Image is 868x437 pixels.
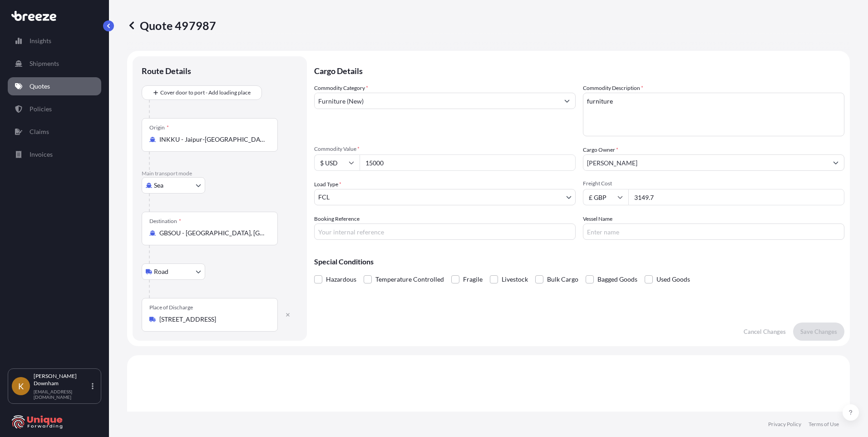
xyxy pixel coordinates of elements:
[597,273,637,286] span: Bagged Goods
[318,193,330,202] span: FCL
[768,421,801,428] a: Privacy Policy
[154,181,163,190] span: Sea
[127,18,216,33] p: Quote 497987
[8,55,101,73] a: Shipments
[30,127,49,136] p: Claims
[149,218,181,225] div: Destination
[142,177,205,194] button: Select transport
[8,77,101,95] a: Quotes
[656,273,690,286] span: Used Goods
[142,263,205,280] button: Select transport
[30,36,51,45] p: Insights
[160,88,251,97] span: Cover door to port - Add loading place
[142,85,262,100] button: Cover door to port - Add loading place
[502,273,528,286] span: Livestock
[828,154,844,171] button: Show suggestions
[8,123,101,141] a: Claims
[159,228,266,238] input: Destination
[11,415,64,429] img: organization-logo
[744,327,786,336] p: Cancel Changes
[583,145,618,154] label: Cargo Owner
[314,145,576,153] span: Commodity Value
[159,315,266,324] input: Place of Discharge
[314,180,341,189] span: Load Type
[314,84,368,93] label: Commodity Category
[583,93,844,136] textarea: furniture
[583,223,844,240] input: Enter name
[800,327,837,336] p: Save Changes
[547,273,578,286] span: Bulk Cargo
[583,180,844,187] span: Freight Cost
[314,214,360,223] label: Booking Reference
[375,273,444,286] span: Temperature Controlled
[326,273,356,286] span: Hazardous
[360,154,576,171] input: Type amount
[314,189,576,205] button: FCL
[314,258,844,265] p: Special Conditions
[18,382,24,391] span: K
[628,189,844,205] input: Enter amount
[793,323,844,341] button: Save Changes
[149,304,193,311] div: Place of Discharge
[8,145,101,164] a: Invoices
[315,93,559,109] input: Select a commodity type
[30,82,50,91] p: Quotes
[149,124,169,131] div: Origin
[583,214,612,223] label: Vessel Name
[463,273,483,286] span: Fragile
[736,323,793,341] button: Cancel Changes
[34,372,90,387] p: [PERSON_NAME] Downham
[30,150,53,159] p: Invoices
[34,389,90,400] p: [EMAIL_ADDRESS][DOMAIN_NAME]
[809,421,839,428] a: Terms of Use
[583,84,643,93] label: Commodity Description
[8,32,101,50] a: Insights
[559,93,575,109] button: Show suggestions
[8,100,101,118] a: Policies
[30,104,52,114] p: Policies
[30,59,59,68] p: Shipments
[154,267,168,276] span: Road
[142,65,191,76] p: Route Details
[314,223,576,240] input: Your internal reference
[142,170,298,177] p: Main transport mode
[159,135,266,144] input: Origin
[583,154,828,171] input: Full name
[314,56,844,84] p: Cargo Details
